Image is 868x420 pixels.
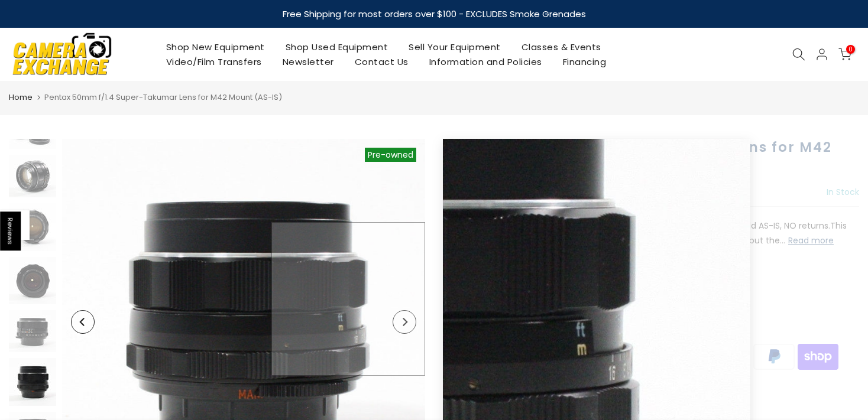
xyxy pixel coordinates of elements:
[443,342,487,371] img: synchrony
[272,54,344,69] a: Newsletter
[620,342,664,371] img: discover
[9,155,56,197] img: Pentax 50mm f/1.4 Super-Takumar Lens for M42 Mount (AS-IS) Lenses Small Format - M42 Screw Mount ...
[156,40,275,54] a: Shop New Equipment
[9,257,56,304] img: Pentax 50mm f/1.4 Super-Takumar Lens for M42 Mount (AS-IS) Lenses Small Format - M42 Screw Mount ...
[9,358,56,406] img: Pentax 50mm f/1.4 Super-Takumar Lens for M42 Mount (AS-IS) Lenses Small Format - M42 Screw Mount ...
[71,310,95,334] button: Previous
[443,315,652,330] a: More payment options
[419,54,552,69] a: Information and Policies
[44,92,282,103] span: Pentax 50mm f/1.4 Super-Takumar Lens for M42 Mount (AS-IS)
[827,186,859,198] span: In Stock
[9,92,33,103] a: Home
[275,40,399,54] a: Shop Used Equipment
[663,342,708,371] img: google pay
[443,219,859,248] p: This is a Pentax 50mm f/1.4 Super-Takumar Lens for M42 Mount. Being sold AS-IS, NO returns.This l...
[531,342,575,371] img: american express
[520,260,623,284] button: Add to cart
[552,54,617,69] a: Financing
[708,342,752,371] img: master
[575,342,620,371] img: apple pay
[550,268,608,276] span: Add to cart
[393,310,416,334] button: Next
[796,342,840,371] img: shopify pay
[846,45,855,54] span: 0
[9,203,56,250] img: Pentax 50mm f/1.4 Super-Takumar Lens for M42 Mount (AS-IS) Lenses Small Format - M42 Screw Mount ...
[443,371,487,400] img: visa
[838,48,851,61] a: 0
[788,235,834,246] button: Read more
[511,40,611,54] a: Classes & Events
[283,8,586,20] strong: Free Shipping for most orders over $100 - EXCLUDES Smoke Grenades
[443,139,859,173] h1: Pentax 50mm f/1.4 Super-Takumar Lens for M42 Mount (AS-IS)
[487,342,532,371] img: amazon payments
[443,185,493,200] div: $39.99
[399,40,511,54] a: Sell Your Equipment
[752,342,796,371] img: paypal
[344,54,419,69] a: Contact Us
[156,54,272,69] a: Video/Film Transfers
[9,310,56,352] img: Pentax 50mm f/1.4 Super-Takumar Lens for M42 Mount (AS-IS) Lenses Small Format - M42 Screw Mount ...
